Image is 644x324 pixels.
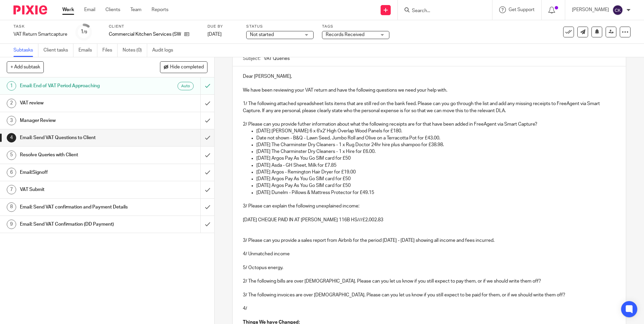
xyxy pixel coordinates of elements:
h1: Email: Send VAT confirmation and Payment Details [20,202,136,212]
input: Search [411,8,472,14]
p: [DATE] The Charminster Dry Cleaners - 1 x Hire for £6.00. [256,148,615,155]
label: Due by [207,24,238,29]
a: Reports [152,6,168,13]
a: Clients [105,6,120,13]
p: 2/ Please can you provide futher information about what the following receipts are for that have ... [243,121,615,128]
span: [DATE] [207,32,222,37]
p: [DATE] Argos Pay As You Go SIM card for £50 [256,175,615,182]
div: 7 [7,185,16,194]
h1: Resolve Queries with Client [20,150,136,160]
h1: Manager Review [20,116,136,126]
p: 3/ Please can you provide a sales report from Airbnb for the period [DATE] - [DATE] showing all i... [243,237,615,244]
p: [DATE] Argos Pay As You Go SIM card for £50 [256,155,615,162]
p: We have been reviewing your VAT return and have the following questions we need your help with. [243,87,615,94]
a: Files [102,44,118,57]
h1: VAT review [20,98,136,108]
img: svg%3E [612,5,623,15]
div: 5 [7,151,16,160]
button: + Add subtask [7,61,44,73]
div: 8 [7,202,16,212]
label: Task [13,24,67,29]
div: 3 [7,116,16,125]
span: Get Support [509,7,535,12]
p: 1/ The following attached spreadsheet lists items that are still red on the bank feed. Please can... [243,100,615,114]
p: [DATE] [PERSON_NAME] 6 x 6'x2' High Overlap Wood Panels for £180. [256,128,615,134]
h1: Email:Signoff [20,167,136,177]
p: [DATE] The Charminster Dry Cleaners - 1 x Rug Doctor 24hr hire plus shampoo for £38.98. [256,141,615,148]
span: Not started [250,32,274,37]
a: Email [84,6,95,13]
div: 6 [7,168,16,177]
p: Commercial Kitchen Services (SW) Ltd [109,31,181,38]
label: Subject: [243,55,260,62]
p: [DATE] Argos Pay As You Go SIM card for £50 [256,182,615,189]
a: Notes (0) [123,44,147,57]
p: 3/ Please can explain the following unexplained income: [243,203,615,209]
div: Auto [178,82,194,90]
h1: Email: Send VAT Confirmation (DD Payment) [20,219,136,229]
p: 3/ The following invoices are over [DEMOGRAPHIC_DATA]. Please can you let us know if you still ex... [243,292,615,298]
p: Dear [PERSON_NAME], [243,73,615,80]
div: 4 [7,133,16,142]
div: VAT Return Smartcapture [13,31,67,38]
div: 1 [7,81,16,91]
a: Subtasks [13,44,38,57]
div: 2 [7,99,16,108]
p: Date not shown - B&Q - Lawn Seed, Jumbo Roll and Olive on a Terracotta Pot for £43.00. [256,135,615,141]
a: Team [130,6,141,13]
a: Emails [78,44,97,57]
p: 4/ [243,305,615,312]
p: 4/ Unmatched income [243,251,615,257]
h1: VAT Submit [20,185,136,195]
p: 2/ The following bills are over [DEMOGRAPHIC_DATA]. Please can you let us know if you still expec... [243,278,615,285]
button: Hide completed [160,61,207,73]
span: Hide completed [170,65,204,70]
p: [PERSON_NAME] [572,6,609,13]
a: Client tasks [43,44,73,57]
a: Audit logs [152,44,178,57]
span: Records Received [326,32,364,37]
label: Tags [322,24,389,29]
a: Work [62,6,74,13]
p: [DATE] Dunelm - Pillows & Mattress Protector for £49.15 [256,189,615,196]
img: Pixie [13,5,47,14]
h1: Email: Send VAT Questions to Client [20,133,136,143]
p: [DATE] Argos - Remington Hair Dryer for £19.00 [256,169,615,175]
p: 5/ Octopus energy. [243,264,615,271]
label: Status [246,24,314,29]
h1: Email: End of VAT Period Approaching [20,81,136,91]
label: Client [109,24,199,29]
p: [DATE] Asda - GH Sheet, Milk for £7.85 [256,162,615,169]
p: [DATE] CHEQUE PAID IN AT [PERSON_NAME] 116B HS///£2,002.83 [243,217,615,223]
div: 1 [80,28,87,36]
div: 9 [7,220,16,229]
small: /9 [84,30,87,34]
